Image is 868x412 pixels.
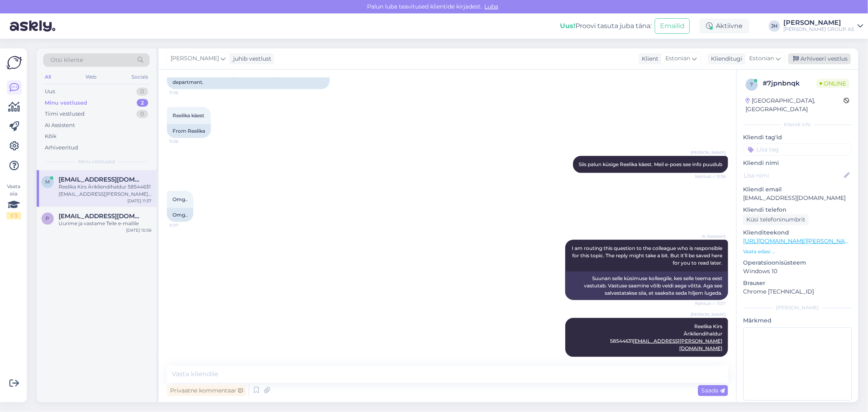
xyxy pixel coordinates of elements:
p: Vaata edasi ... [743,248,852,255]
div: [PERSON_NAME] [783,20,854,26]
div: Uurime ja vastame Teile e-mailile [59,220,151,227]
p: Klienditeekond [743,228,852,237]
div: I ordered from the Tartu [PERSON_NAME] business department. [167,68,330,89]
div: Kliendi info [743,121,852,128]
div: [PERSON_NAME] [743,304,852,311]
span: Nähtud ✓ 11:37 [695,300,726,307]
b: Uus! [560,22,575,30]
span: [PERSON_NAME] [691,311,726,318]
img: Askly Logo [7,55,22,70]
span: AI Assistent [695,233,726,239]
span: Saada [701,387,725,394]
div: Tiimi vestlused [45,110,85,118]
div: [GEOGRAPHIC_DATA], [GEOGRAPHIC_DATA] [746,96,844,114]
p: Märkmed [743,316,852,325]
div: juhib vestlust [230,55,271,63]
span: Estonian [665,54,690,63]
span: [PERSON_NAME] [171,54,219,63]
span: Omg.. [173,196,188,202]
span: Palliserart@gmail.com [59,213,143,220]
span: Otsi kliente [50,56,83,64]
div: Privaatne kommentaar [167,385,246,396]
span: m [46,179,50,185]
div: Suunan selle küsimuse kolleegile, kes selle teema eest vastutab. Vastuse saamine võib veidi aega ... [565,272,728,300]
span: 11:36 [169,138,200,145]
div: [DATE] 11:37 [127,198,151,204]
div: # 7jpnbnqk [763,79,816,88]
div: 1 / 3 [7,212,21,219]
span: mihkel.pae@gmail.com [59,176,143,183]
p: Windows 10 [743,267,852,276]
div: Arhiveeritud [45,144,78,152]
div: All [43,72,52,82]
span: [PERSON_NAME] [691,149,726,156]
div: From Reelika [167,124,211,138]
div: JH [769,20,780,32]
span: 7 [750,81,753,88]
p: Kliendi email [743,185,852,194]
button: Emailid [655,18,690,34]
div: Minu vestlused [45,99,87,107]
span: 11:40 [695,357,726,364]
span: Luba [482,3,501,10]
div: Omg.. [167,208,193,222]
div: Küsi telefoninumbrit [743,214,809,225]
div: Proovi tasuta juba täna: [560,21,652,31]
span: Online [816,79,849,88]
span: Estonian [749,54,774,63]
p: Brauser [743,279,852,287]
div: Reelika Kirs Ärikliendihaldur 58544631 [EMAIL_ADDRESS][PERSON_NAME][DOMAIN_NAME] [59,183,151,198]
a: [URL][DOMAIN_NAME][PERSON_NAME] [743,237,855,245]
p: Chrome [TECHNICAL_ID] [743,287,852,296]
div: Uus [45,88,55,96]
div: Klienditugi [708,55,742,63]
span: P [46,215,50,221]
p: [EMAIL_ADDRESS][DOMAIN_NAME] [743,194,852,202]
a: [PERSON_NAME][PERSON_NAME] GROUP AS [783,20,863,33]
div: Kõik [45,132,57,140]
div: Socials [130,72,150,82]
p: Kliendi nimi [743,159,852,167]
span: Minu vestlused [78,158,115,165]
p: Operatsioonisüsteem [743,259,852,267]
span: 11:36 [169,90,200,96]
div: 0 [136,110,148,118]
input: Lisa tag [743,143,852,156]
span: Siis palun küsige Reelika käest. Meil e-poes see info puudub [579,161,722,167]
span: I am routing this question to the colleague who is responsible for this topic. The reply might ta... [572,245,724,266]
div: 2 [137,99,148,107]
p: Kliendi tag'id [743,133,852,142]
p: Kliendi telefon [743,206,852,214]
div: AI Assistent [45,121,75,129]
span: 11:37 [169,222,200,228]
div: 0 [136,88,148,96]
div: Vaata siia [7,183,21,219]
div: [DATE] 10:56 [126,227,151,233]
div: Web [84,72,98,82]
div: Aktiivne [700,19,749,33]
a: [EMAIL_ADDRESS][PERSON_NAME][DOMAIN_NAME] [633,338,722,351]
span: Nähtud ✓ 11:36 [695,173,726,180]
input: Lisa nimi [743,171,842,180]
div: Arhiveeri vestlus [788,53,851,64]
div: [PERSON_NAME] GROUP AS [783,26,854,33]
span: Reelika käest [173,112,204,118]
div: Klient [638,55,658,63]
